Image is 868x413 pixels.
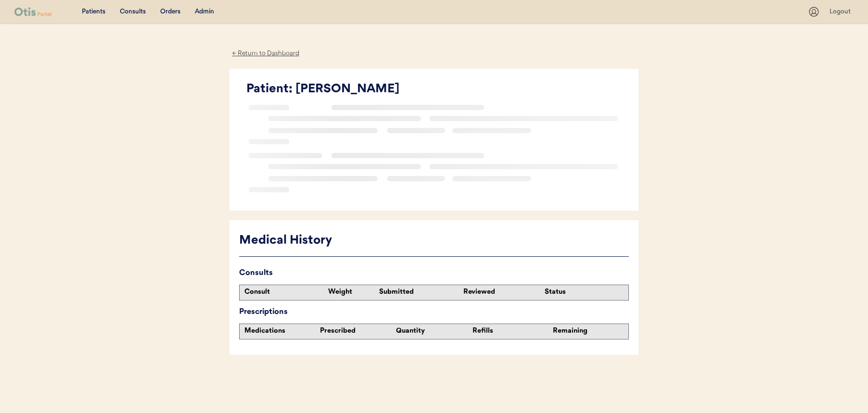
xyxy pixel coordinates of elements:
[830,7,854,17] div: Logout
[396,326,472,336] div: Quantity
[244,288,323,297] div: Consult
[239,266,629,280] div: Consults
[553,326,628,336] div: Remaining
[160,7,180,17] div: Orders
[82,7,105,17] div: Patients
[239,232,629,250] div: Medical History
[195,7,214,17] div: Admin
[239,305,629,319] div: Prescriptions
[463,288,542,297] div: Reviewed
[472,326,548,336] div: Refills
[244,326,320,336] div: Medications
[328,288,377,297] div: Weight
[545,288,624,297] div: Status
[320,326,396,336] div: Prescribed
[120,7,146,17] div: Consults
[379,288,458,297] div: Submitted
[246,80,629,99] div: Patient: [PERSON_NAME]
[230,48,302,59] div: ← Return to Dashboard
